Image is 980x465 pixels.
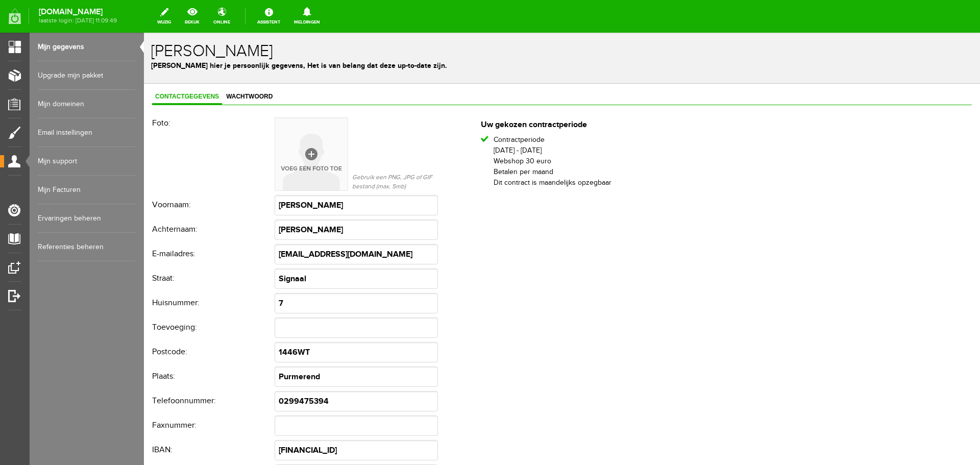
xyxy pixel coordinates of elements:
th: Foto: [8,83,131,160]
span: Wachtwoord [79,60,132,67]
a: Mijn gegevens [38,33,136,61]
div: Gebruik een PNG, JPG of GIF bestand (max. 5mb) [204,85,288,158]
a: Mijn support [38,147,136,176]
th: E-mailadres: [8,209,131,234]
a: wijzig [151,5,177,28]
a: Assistent [251,5,286,28]
a: bekijk [179,5,206,28]
th: Huisnummer: [8,258,131,283]
a: online [207,5,236,28]
th: Faxnummer: [8,381,131,405]
th: Plaats: [8,332,131,356]
a: Email instellingen [38,118,136,147]
strong: [DOMAIN_NAME] [39,9,117,15]
span: Contactgegevens [8,60,78,67]
a: Referenties beheren [38,233,136,261]
a: Wachtwoord [79,57,132,72]
th: Postcode: [8,307,131,332]
h1: [PERSON_NAME] [7,10,829,28]
h2: Uw gekozen contractperiode [337,88,468,97]
a: Mijn Facturen [38,176,136,204]
p: [PERSON_NAME] hier je persoonlijk gegevens, Het is van belang dat deze up-to-date zijn. [7,28,829,38]
th: Voornaam: [8,160,131,185]
a: Upgrade mijn pakket [38,61,136,90]
th: Straat: [8,234,131,258]
th: Toevoeging: [8,283,131,307]
span: laatste login: [DATE] 11:09:49 [39,18,117,23]
a: Ervaringen beheren [38,204,136,233]
a: Contactgegevens [8,57,78,72]
li: Contractperiode [DATE] - [DATE] Webshop 30 euro Betalen per maand Dit contract is maandelijks opz... [337,102,468,156]
th: Ten name van: [8,430,131,454]
a: Meldingen [288,5,326,28]
th: IBAN: [8,405,131,430]
th: Achternaam: [8,185,131,209]
a: Mijn domeinen [38,90,136,118]
th: Telefoonnummer: [8,356,131,381]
